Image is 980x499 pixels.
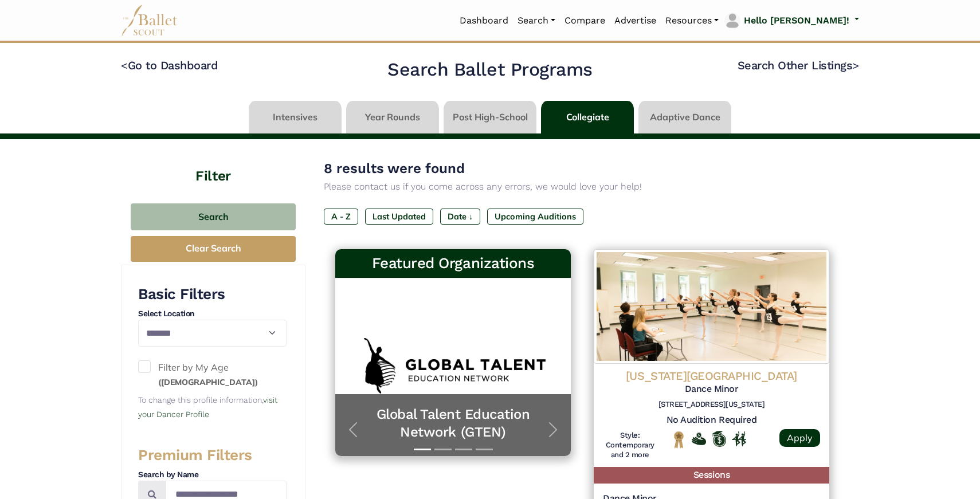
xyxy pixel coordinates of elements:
[594,249,829,364] img: Logo
[476,443,493,456] button: Slide 4
[131,236,296,262] button: Clear Search
[324,179,841,194] p: Please contact us if you come across any errors, we would love your help!
[661,9,723,33] a: Resources
[324,160,465,176] span: 8 results were found
[636,101,734,133] li: Adaptive Dance
[603,414,820,426] h5: No Audition Required
[347,406,559,441] a: Global Talent Education Network (GTEN)
[344,101,441,133] li: Year Rounds
[779,429,820,447] a: Apply
[138,285,287,304] h3: Basic Filters
[603,431,657,460] h6: Style: Contemporary and 2 more
[723,11,859,30] a: profile picture Hello [PERSON_NAME]!
[732,431,746,446] img: In Person
[138,308,287,320] h4: Select Location
[414,443,431,456] button: Slide 1
[594,467,829,484] h5: Sessions
[560,9,610,33] a: Compare
[440,209,480,225] label: Date ↓
[744,13,849,28] p: Hello [PERSON_NAME]!
[365,209,433,225] label: Last Updated
[138,360,287,390] label: Filter by My Age
[121,58,128,72] code: <
[455,9,513,33] a: Dashboard
[738,58,859,72] a: Search Other Listings>
[455,443,472,456] button: Slide 3
[344,254,562,273] h3: Featured Organizations
[603,400,820,410] h6: [STREET_ADDRESS][US_STATE]
[852,58,859,72] code: >
[131,203,296,230] button: Search
[610,9,661,33] a: Advertise
[387,58,592,82] h2: Search Ballet Programs
[121,58,218,72] a: <Go to Dashboard
[138,469,287,481] h4: Search by Name
[441,101,539,133] li: Post High-School
[246,101,344,133] li: Intensives
[487,209,583,225] label: Upcoming Auditions
[158,377,258,387] small: ([DEMOGRAPHIC_DATA])
[434,443,452,456] button: Slide 2
[692,433,706,445] img: Offers Financial Aid
[138,446,287,465] h3: Premium Filters
[603,383,820,395] h5: Dance Minor
[724,13,740,29] img: profile picture
[672,431,686,449] img: National
[513,9,560,33] a: Search
[324,209,358,225] label: A - Z
[539,101,636,133] li: Collegiate
[712,431,726,447] img: Offers Scholarship
[603,368,820,383] h4: [US_STATE][GEOGRAPHIC_DATA]
[121,139,305,186] h4: Filter
[138,395,277,419] small: To change this profile information,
